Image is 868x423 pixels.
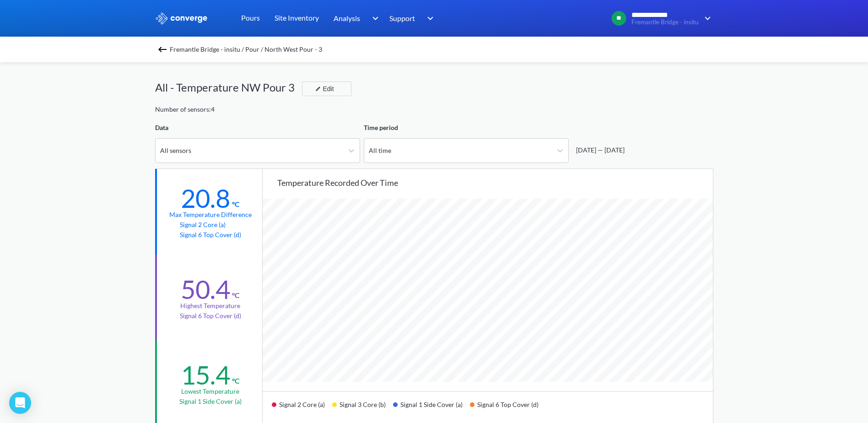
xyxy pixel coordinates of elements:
div: Temperature recorded over time [277,176,713,189]
img: backspace.svg [157,44,168,55]
div: Highest temperature [180,301,240,311]
div: Number of sensors: 4 [155,104,215,114]
img: downArrow.svg [699,13,713,24]
div: All sensors [160,146,191,156]
img: logo_ewhite.svg [155,12,208,24]
div: Open Intercom Messenger [9,392,31,414]
span: Support [389,12,415,24]
span: Fremantle Bridge - insitu [631,19,699,26]
div: 50.4 [181,274,230,305]
p: Signal 6 Top Cover (d) [180,230,241,240]
div: Signal 1 Side Cover (a) [393,397,470,419]
div: All time [369,146,391,156]
div: 20.8 [181,183,230,214]
img: downArrow.svg [421,13,436,24]
div: Lowest temperature [181,386,239,396]
p: Signal 1 Side Cover (a) [179,396,242,407]
span: Analysis [334,12,360,24]
span: Fremantle Bridge - insitu / Pour / North West Pour - 3 [170,43,322,56]
div: Max temperature difference [169,210,252,220]
p: Signal 2 Core (a) [180,220,241,230]
div: [DATE] — [DATE] [572,145,625,155]
button: Edit [302,81,351,96]
div: Signal 3 Core (b) [332,397,393,419]
div: Signal 2 Core (a) [272,397,332,419]
img: downArrow.svg [366,13,381,24]
div: Time period [364,123,569,133]
img: edit-icon.svg [315,86,321,92]
div: 15.4 [181,359,230,390]
div: Edit [312,83,335,94]
div: Signal 6 Top Cover (d) [470,397,546,419]
div: Data [155,123,360,133]
div: All - Temperature NW Pour 3 [155,79,302,96]
p: Signal 6 Top Cover (d) [180,311,241,321]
